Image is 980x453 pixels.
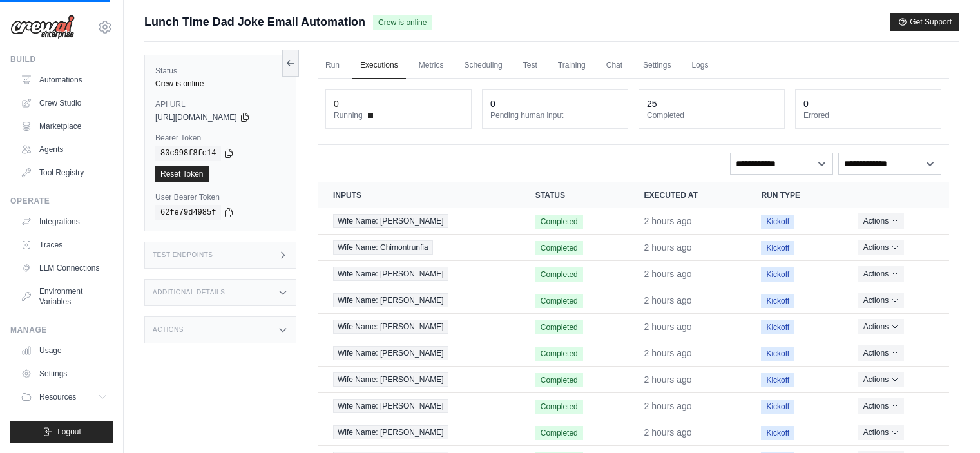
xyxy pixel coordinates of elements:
[39,392,76,402] span: Resources
[456,52,510,79] a: Scheduling
[535,241,583,255] span: Completed
[535,320,583,334] span: Completed
[333,399,448,413] span: Wife Name: [PERSON_NAME]
[15,340,113,361] a: Usage
[761,347,794,361] span: Kickoff
[153,251,213,259] h3: Test Endpoints
[333,425,504,439] a: View execution details for Wife Name
[745,182,842,208] th: Run Type
[155,79,285,89] div: Crew is online
[333,372,448,387] span: Wife Name: [PERSON_NAME]
[15,162,113,183] a: Tool Registry
[144,13,365,31] span: Lunch Time Dad Joke Email Automation
[333,293,504,307] a: View execution details for Wife Name
[15,70,113,90] a: Automations
[333,399,504,413] a: View execution details for Wife Name
[761,294,794,308] span: Kickoff
[15,258,113,278] a: LLM Connections
[10,196,113,206] div: Operate
[515,52,545,79] a: Test
[411,52,452,79] a: Metrics
[535,267,583,282] span: Completed
[858,398,904,414] button: Actions for execution
[761,400,794,414] span: Kickoff
[15,363,113,384] a: Settings
[334,97,339,110] div: 0
[761,215,794,229] span: Kickoff
[490,97,495,110] div: 0
[647,110,776,120] dt: Completed
[858,213,904,229] button: Actions for execution
[644,216,692,226] time: August 26, 2025 at 14:00 BST
[352,52,406,79] a: Executions
[858,425,904,440] button: Actions for execution
[333,267,448,281] span: Wife Name: [PERSON_NAME]
[333,267,504,281] a: View execution details for Wife Name
[803,110,933,120] dt: Errored
[761,373,794,387] span: Kickoff
[57,427,81,437] span: Logout
[333,346,504,360] a: View execution details for Wife Name
[535,215,583,229] span: Completed
[15,387,113,407] button: Resources
[10,15,75,39] img: Logo
[535,400,583,414] span: Completed
[373,15,432,30] span: Crew is online
[490,110,620,120] dt: Pending human input
[153,326,184,334] h3: Actions
[333,320,448,334] span: Wife Name: [PERSON_NAME]
[890,13,959,31] button: Get Support
[333,214,448,228] span: Wife Name: [PERSON_NAME]
[155,146,221,161] code: 80c998f8fc14
[644,269,692,279] time: August 26, 2025 at 13:58 BST
[155,166,209,182] a: Reset Token
[550,52,593,79] a: Training
[858,266,904,282] button: Actions for execution
[318,52,347,79] a: Run
[644,401,692,411] time: August 26, 2025 at 13:52 BST
[10,54,113,64] div: Build
[858,293,904,308] button: Actions for execution
[155,205,221,220] code: 62fe79d4985f
[644,374,692,385] time: August 26, 2025 at 13:52 BST
[15,235,113,255] a: Traces
[333,293,448,307] span: Wife Name: [PERSON_NAME]
[155,133,285,143] label: Bearer Token
[647,97,657,110] div: 25
[644,242,692,253] time: August 26, 2025 at 13:59 BST
[333,425,448,439] span: Wife Name: [PERSON_NAME]
[15,139,113,160] a: Agents
[10,421,113,443] button: Logout
[803,97,809,110] div: 0
[333,240,433,255] span: Wife Name: Chimontrunfia
[535,426,583,440] span: Completed
[761,426,794,440] span: Kickoff
[684,52,716,79] a: Logs
[761,267,794,282] span: Kickoff
[155,192,285,202] label: User Bearer Token
[15,211,113,232] a: Integrations
[916,391,980,453] div: Widget de chat
[10,325,113,335] div: Manage
[334,110,363,120] span: Running
[916,391,980,453] iframe: Chat Widget
[333,214,504,228] a: View execution details for Wife Name
[858,319,904,334] button: Actions for execution
[858,345,904,361] button: Actions for execution
[761,241,794,255] span: Kickoff
[858,372,904,387] button: Actions for execution
[858,240,904,255] button: Actions for execution
[644,295,692,305] time: August 26, 2025 at 13:57 BST
[644,348,692,358] time: August 26, 2025 at 13:54 BST
[761,320,794,334] span: Kickoff
[333,346,448,360] span: Wife Name: [PERSON_NAME]
[155,66,285,76] label: Status
[15,116,113,137] a: Marketplace
[333,320,504,334] a: View execution details for Wife Name
[155,112,237,122] span: [URL][DOMAIN_NAME]
[599,52,630,79] a: Chat
[15,281,113,312] a: Environment Variables
[520,182,629,208] th: Status
[644,322,692,332] time: August 26, 2025 at 13:56 BST
[333,240,504,255] a: View execution details for Wife Name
